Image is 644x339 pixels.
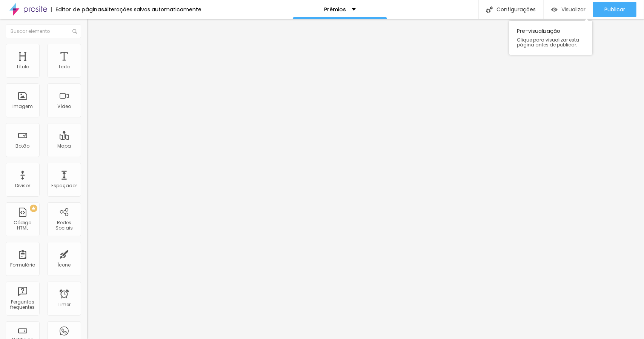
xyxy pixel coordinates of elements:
div: Redes Sociais [49,220,79,231]
div: Texto [58,64,70,69]
span: Publicar [604,6,625,12]
button: Publicar [593,2,636,17]
p: Prêmios [324,7,346,12]
span: Visualizar [561,6,586,12]
img: Icone [72,29,77,34]
img: Icone [486,6,493,13]
img: view-1.svg [551,6,558,13]
div: Formulário [10,262,35,268]
div: Pre-visualização [509,21,592,55]
div: Mapa [57,143,71,149]
div: Divisor [15,183,30,188]
div: Editor de páginas [51,7,104,12]
button: Visualizar [544,2,593,17]
div: Botão [16,143,30,149]
span: Clique para visualizar esta página antes de publicar. [517,37,585,47]
div: Título [16,64,29,69]
div: Imagem [12,104,33,109]
div: Espaçador [51,183,77,188]
div: Ícone [58,262,71,268]
div: Timer [58,302,71,307]
input: Buscar elemento [6,25,81,38]
div: Alterações salvas automaticamente [104,7,201,12]
div: Vídeo [57,104,71,109]
div: Código HTML [8,220,37,231]
iframe: Editor [87,19,644,339]
div: Perguntas frequentes [8,299,37,310]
